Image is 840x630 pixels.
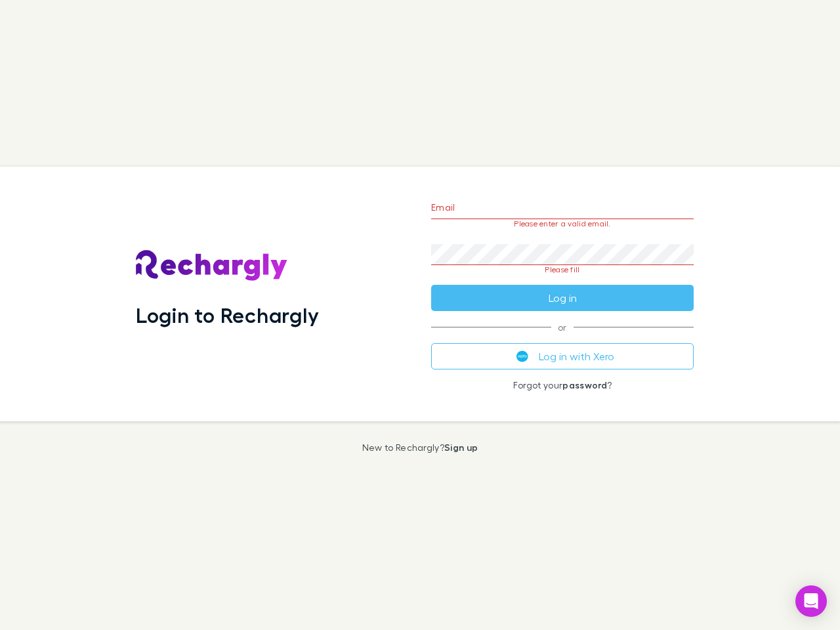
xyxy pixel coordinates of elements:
p: New to Rechargly? [362,442,478,453]
img: Rechargly's Logo [136,250,288,282]
a: password [562,379,607,390]
button: Log in with Xero [431,343,694,369]
p: Please enter a valid email. [431,219,694,228]
button: Log in [431,285,694,311]
p: Forgot your ? [431,380,694,390]
a: Sign up [444,442,478,453]
img: Xero's logo [516,350,528,362]
h1: Login to Rechargly [136,303,319,327]
p: Please fill [431,265,694,274]
div: Open Intercom Messenger [795,585,827,617]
